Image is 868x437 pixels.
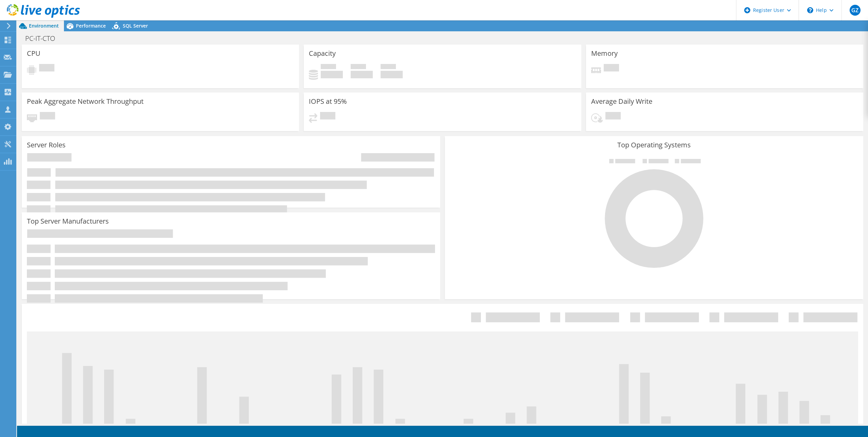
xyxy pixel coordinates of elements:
[850,5,861,16] span: GZ
[27,141,66,149] h3: Server Roles
[309,98,347,105] h3: IOPS at 95%
[604,64,619,73] span: Pending
[605,112,621,121] span: Pending
[807,7,813,13] svg: \n
[40,112,55,121] span: Pending
[27,98,144,105] h3: Peak Aggregate Network Throughput
[381,71,403,78] h4: 0 GiB
[27,217,109,225] h3: Top Server Manufacturers
[27,50,40,57] h3: CPU
[123,22,148,29] span: SQL Server
[591,50,618,57] h3: Memory
[22,35,66,42] h1: PC-IT-CTO
[76,22,106,29] span: Performance
[591,98,652,105] h3: Average Daily Write
[450,141,858,149] h3: Top Operating Systems
[29,22,59,29] span: Environment
[351,71,373,78] h4: 0 GiB
[351,64,366,71] span: Free
[381,64,396,71] span: Total
[321,71,343,78] h4: 0 GiB
[321,64,336,71] span: Used
[320,112,335,121] span: Pending
[39,64,54,73] span: Pending
[309,50,336,57] h3: Capacity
